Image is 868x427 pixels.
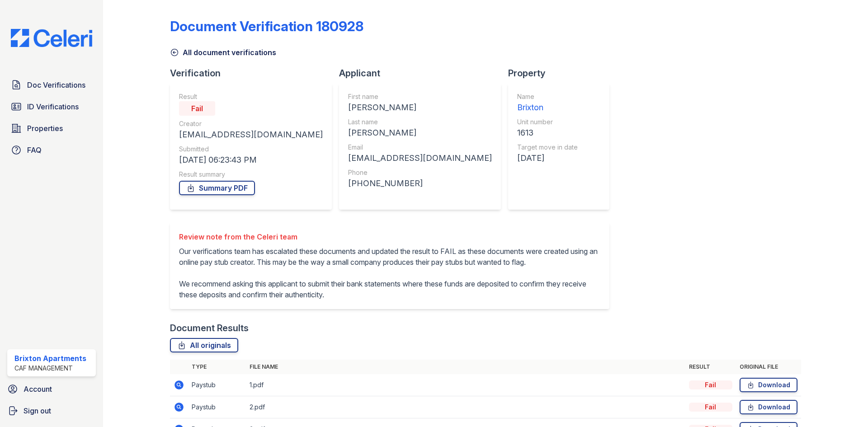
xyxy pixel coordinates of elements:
div: [PERSON_NAME] [348,127,492,139]
th: Original file [736,360,801,374]
div: Result [179,92,323,101]
a: ID Verifications [7,98,96,116]
td: 1.pdf [246,374,685,396]
img: CE_Logo_Blue-a8612792a0a2168367f1c8372b55b34899dd931a85d93a1a3d3e32e68fde9ad4.png [4,29,99,47]
td: Paystub [188,374,246,396]
a: Sign out [4,402,99,420]
div: Target move in date [517,143,578,152]
a: All originals [170,338,238,352]
div: [DATE] [517,152,578,164]
th: Type [188,360,246,374]
a: FAQ [7,141,96,159]
td: 2.pdf [246,396,685,418]
div: [EMAIL_ADDRESS][DOMAIN_NAME] [179,128,323,141]
div: Review note from the Celeri team [179,231,600,242]
div: Submitted [179,145,323,154]
a: Summary PDF [179,181,255,195]
div: Name [517,92,578,101]
a: Name Brixton [517,92,578,114]
a: All document verifications [170,47,276,58]
div: First name [348,92,492,101]
td: Paystub [188,396,246,418]
div: Brixton Apartments [14,353,86,364]
div: Unit number [517,117,578,127]
div: Document Results [170,322,249,334]
div: 1613 [517,127,578,139]
div: Property [508,67,617,80]
div: Verification [170,67,339,80]
div: CAF Management [14,364,86,373]
p: Our verifications team has escalated these documents and updated the result to FAIL as these docu... [179,246,600,300]
div: [DATE] 06:23:43 PM [179,154,323,166]
th: File name [246,360,685,374]
span: Account [24,384,52,394]
div: [EMAIL_ADDRESS][DOMAIN_NAME] [348,152,492,164]
div: Brixton [517,101,578,114]
span: FAQ [27,145,42,155]
div: Fail [179,101,215,116]
a: Properties [7,119,96,137]
div: [PERSON_NAME] [348,101,492,114]
div: Fail [689,380,732,389]
th: Result [685,360,736,374]
div: Fail [689,403,732,412]
div: Creator [179,119,323,128]
a: Doc Verifications [7,76,96,94]
span: Sign out [24,405,51,416]
div: Applicant [339,67,508,80]
div: Phone [348,168,492,177]
div: [PHONE_NUMBER] [348,177,492,190]
a: Download [740,378,797,392]
span: ID Verifications [27,101,79,112]
div: Document Verification 180928 [170,18,363,34]
div: Result summary [179,170,323,179]
a: Account [4,380,99,398]
div: Email [348,143,492,152]
div: Last name [348,117,492,127]
a: Download [740,400,797,414]
span: Properties [27,123,63,134]
span: Doc Verifications [27,80,85,90]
